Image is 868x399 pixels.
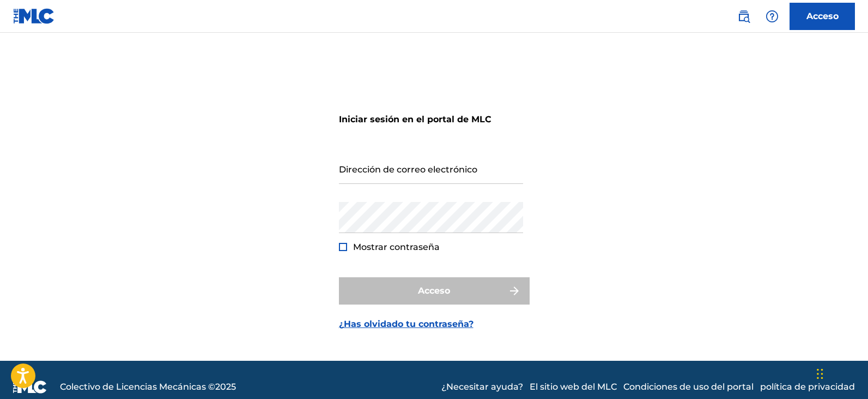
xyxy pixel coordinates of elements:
[760,380,855,394] a: política de privacidad
[530,380,617,394] a: El sitio web del MLC
[530,382,617,392] font: El sitio web del MLC
[441,382,523,392] font: ¿Necesitar ayuda?
[761,5,783,27] div: Ayuda
[215,382,236,392] font: 2025
[806,11,839,21] font: Acceso
[13,8,55,24] img: Logotipo del MLC
[339,318,474,331] a: ¿Has olvidado tu contraseña?
[766,10,779,23] img: ayuda
[623,380,754,394] a: Condiciones de uso del portal
[353,242,440,252] font: Mostrar contraseña
[60,382,215,392] font: Colectivo de Licencias Mecánicas ©
[441,380,523,394] a: ¿Necesitar ayuda?
[733,5,755,27] a: Búsqueda pública
[339,319,474,329] font: ¿Has olvidado tu contraseña?
[339,114,491,124] font: Iniciar sesión en el portal de MLC
[817,358,823,390] div: Arrastrar
[814,347,868,399] iframe: Widget de chat
[760,382,855,392] font: política de privacidad
[790,3,855,30] a: Acceso
[623,382,754,392] font: Condiciones de uso del portal
[13,380,47,394] img: logo
[737,10,750,23] img: buscar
